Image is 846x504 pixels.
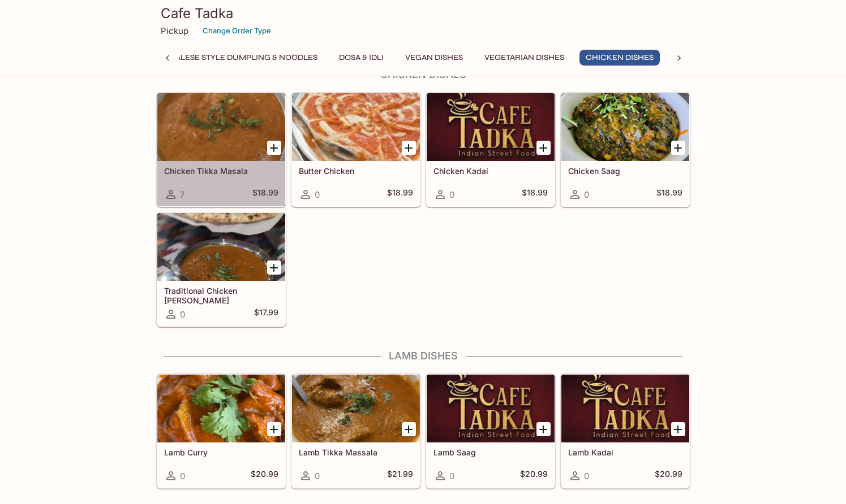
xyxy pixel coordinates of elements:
div: Lamb Tikka Massala [292,375,420,442]
span: 0 [180,471,185,481]
h5: Lamb Saag [433,447,548,457]
h5: $18.99 [252,188,278,201]
span: 0 [180,309,185,320]
p: Pickup [161,25,188,36]
span: 7 [180,189,184,200]
a: Chicken Tikka Masala7$18.99 [157,93,286,207]
h5: Lamb Curry [164,447,278,457]
a: Traditional Chicken [PERSON_NAME]0$17.99 [157,212,286,327]
button: Momo Nepalese Style Dumpling & Noodles [124,50,324,66]
h5: $20.99 [520,469,548,483]
a: Chicken Kadai0$18.99 [426,93,555,207]
a: Lamb Kadai0$20.99 [561,374,690,488]
h5: Chicken Tikka Masala [164,166,278,176]
span: 0 [584,189,589,200]
a: Lamb Saag0$20.99 [426,374,555,488]
div: Lamb Kadai [561,375,689,442]
h5: Lamb Kadai [568,447,682,457]
h5: Chicken Kadai [433,166,548,176]
button: Add Lamb Curry [267,422,281,436]
button: Add Lamb Kadai [671,422,685,436]
div: Chicken Tikka Masala [157,93,285,161]
h5: Butter Chicken [299,166,413,176]
h5: Lamb Tikka Massala [299,447,413,457]
a: Lamb Curry0$20.99 [157,374,286,488]
h5: $18.99 [522,188,548,201]
h5: $20.99 [251,469,278,483]
h5: $18.99 [387,188,413,201]
h5: $18.99 [656,188,682,201]
button: Add Butter Chicken [402,141,416,155]
span: 0 [449,471,454,481]
button: Add Chicken Tikka Masala [267,141,281,155]
h5: $17.99 [254,307,278,321]
h5: $21.99 [387,469,413,483]
button: Change Order Type [197,22,276,40]
button: Vegetarian Dishes [478,50,570,66]
div: Chicken Kadai [427,93,555,161]
a: Butter Chicken0$18.99 [291,93,420,207]
button: Dosa & Idli [333,50,390,66]
button: Chicken Dishes [579,50,660,66]
h5: Traditional Chicken [PERSON_NAME] [164,286,278,305]
h5: Chicken Saag [568,166,682,176]
button: Add Traditional Chicken Curry [267,260,281,275]
button: Add Lamb Tikka Massala [402,422,416,436]
button: Add Chicken Kadai [536,141,551,155]
a: Lamb Tikka Massala0$21.99 [291,374,420,488]
div: Lamb Curry [157,375,285,442]
h5: $20.99 [655,469,682,483]
button: Vegan Dishes [399,50,469,66]
h4: Lamb Dishes [156,350,690,362]
div: Butter Chicken [292,93,420,161]
span: 0 [449,189,454,200]
span: 0 [315,471,320,481]
div: Traditional Chicken Curry [157,213,285,281]
button: Add Chicken Saag [671,141,685,155]
span: 0 [584,471,589,481]
div: Lamb Saag [427,375,555,442]
a: Chicken Saag0$18.99 [561,93,690,207]
h3: Cafe Tadka [161,5,686,22]
button: Add Lamb Saag [536,422,551,436]
span: 0 [315,189,320,200]
div: Chicken Saag [561,93,689,161]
